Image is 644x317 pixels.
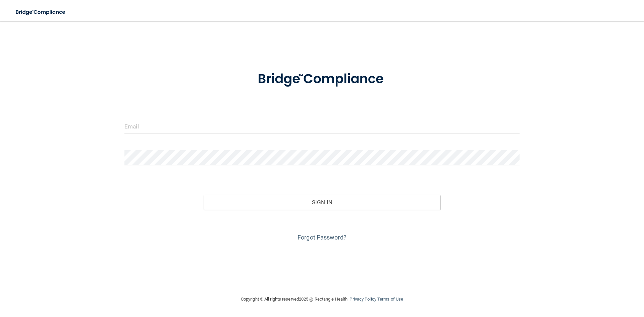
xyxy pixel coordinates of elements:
[350,297,376,302] a: Privacy Policy
[10,5,72,19] img: bridge_compliance_login_screen.278c3ca4.svg
[200,288,444,310] div: Copyright © All rights reserved 2025 @ Rectangle Health | |
[377,297,403,302] a: Terms of Use
[124,119,520,134] input: Email
[244,62,400,97] img: bridge_compliance_login_screen.278c3ca4.svg
[298,234,346,241] a: Forgot Password?
[204,195,441,210] button: Sign In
